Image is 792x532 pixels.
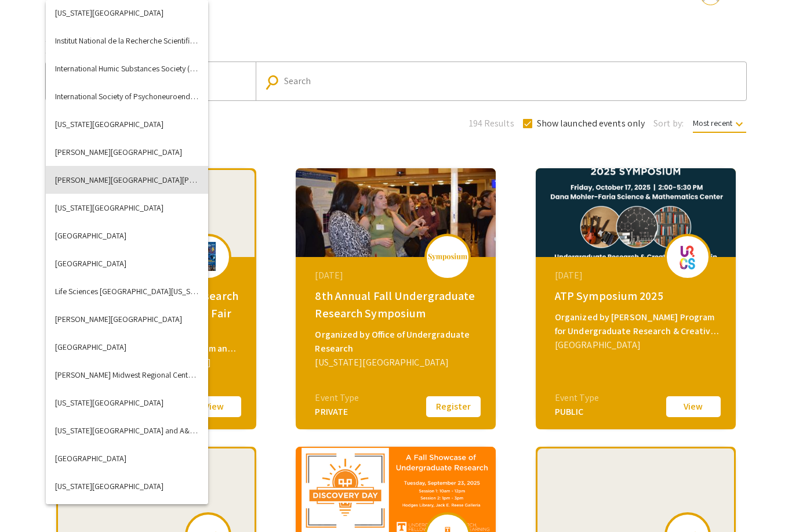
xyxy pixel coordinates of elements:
button: Life Sciences [GEOGRAPHIC_DATA][US_STATE] (LSSF) [46,277,208,305]
button: [GEOGRAPHIC_DATA] [46,222,208,249]
button: [PERSON_NAME][GEOGRAPHIC_DATA][PERSON_NAME] [46,166,208,194]
button: [GEOGRAPHIC_DATA] [46,500,208,528]
button: [US_STATE][GEOGRAPHIC_DATA] and A&M - [GEOGRAPHIC_DATA] [46,417,208,444]
button: [US_STATE][GEOGRAPHIC_DATA] [46,472,208,500]
button: [GEOGRAPHIC_DATA] [46,333,208,361]
button: [US_STATE][GEOGRAPHIC_DATA] [46,110,208,138]
button: International Society of Psychoneuroendocrinology [46,82,208,110]
button: Institut National de la Recherche Scientifique (INRS) [46,27,208,55]
button: [PERSON_NAME][GEOGRAPHIC_DATA] [46,138,208,166]
button: International Humic Substances Society (IHSS) [46,55,208,82]
button: [GEOGRAPHIC_DATA] [46,444,208,472]
button: [PERSON_NAME][GEOGRAPHIC_DATA] [46,305,208,333]
button: [PERSON_NAME] Midwest Regional Center of Excellence (LSMRCE) [46,361,208,389]
button: [GEOGRAPHIC_DATA] [46,249,208,277]
button: [US_STATE][GEOGRAPHIC_DATA] [46,389,208,417]
button: [US_STATE][GEOGRAPHIC_DATA] [46,194,208,222]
